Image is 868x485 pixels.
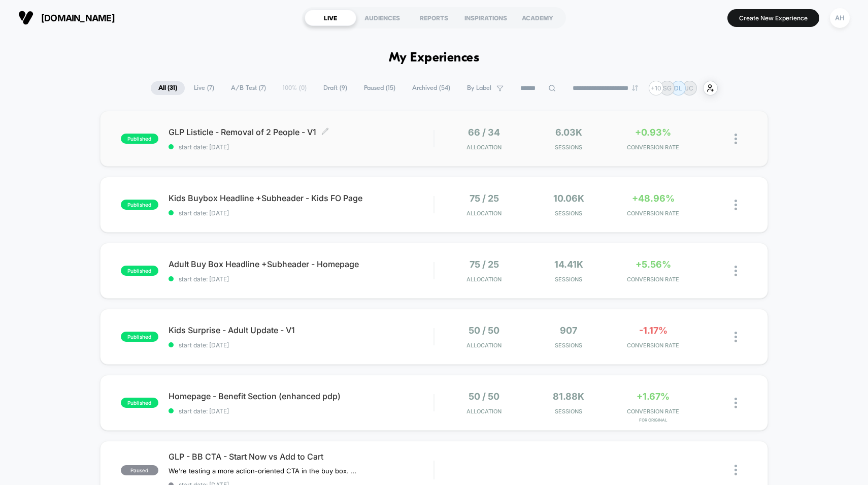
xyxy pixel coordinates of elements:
[466,210,502,217] span: Allocation
[169,127,434,137] span: GLP Listicle - Removal of 2 People - V1
[637,391,670,402] span: +1.67%
[613,276,692,283] span: CONVERSION RATE
[466,342,502,349] span: Allocation
[735,465,737,475] img: close
[553,193,584,204] span: 10.06k
[169,259,434,269] span: Adult Buy Box Headline +Subheader - Homepage
[685,84,693,92] p: JC
[408,10,460,26] div: REPORTS
[639,325,667,336] span: -1.17%
[121,134,158,144] span: published
[470,193,499,204] span: 75 / 25
[529,276,608,283] span: Sessions
[467,84,491,92] span: By Label
[186,81,222,95] span: Live ( 7 )
[529,408,608,415] span: Sessions
[613,417,692,423] span: for Original
[460,10,512,26] div: INSPIRATIONS
[169,275,434,283] span: start date: [DATE]
[649,81,663,95] div: + 10
[466,144,502,151] span: Allocation
[169,391,434,401] span: Homepage - Benefit Section (enhanced pdp)
[356,81,403,95] span: Paused ( 15 )
[151,81,185,95] span: All ( 31 )
[15,10,118,26] button: [DOMAIN_NAME]
[305,10,356,26] div: LIVE
[735,266,737,276] img: close
[635,127,671,138] span: +0.93%
[169,407,434,415] span: start date: [DATE]
[735,134,737,144] img: close
[121,465,158,475] span: paused
[735,332,737,342] img: close
[316,81,355,95] span: Draft ( 9 )
[466,276,502,283] span: Allocation
[18,10,34,25] img: Visually logo
[41,13,115,23] span: [DOMAIN_NAME]
[169,325,434,335] span: Kids Surprise - Adult Update - V1
[632,85,638,91] img: end
[636,259,671,270] span: +5.56%
[632,193,675,204] span: +48.96%
[356,10,408,26] div: AUDIENCES
[169,451,434,462] span: GLP - BB CTA - Start Now vs Add to Cart
[529,144,608,151] span: Sessions
[470,259,499,270] span: 75 / 25
[554,259,583,270] span: 14.41k
[555,127,582,138] span: 6.03k
[613,144,692,151] span: CONVERSION RATE
[468,127,500,138] span: 66 / 34
[613,342,692,349] span: CONVERSION RATE
[169,341,434,349] span: start date: [DATE]
[529,342,608,349] span: Sessions
[512,10,563,26] div: ACADEMY
[827,8,853,28] button: AH
[466,408,502,415] span: Allocation
[663,84,672,92] p: SG
[121,398,158,408] span: published
[121,332,158,342] span: published
[830,8,850,28] div: AH
[469,391,499,402] span: 50 / 50
[169,209,434,217] span: start date: [DATE]
[469,325,499,336] span: 50 / 50
[405,81,458,95] span: Archived ( 54 )
[169,143,434,151] span: start date: [DATE]
[169,193,434,203] span: Kids Buybox Headline +Subheader - Kids FO Page
[735,200,737,210] img: close
[389,51,480,66] h1: My Experiences
[223,81,274,95] span: A/B Test ( 7 )
[169,467,357,475] span: We’re testing a more action-oriented CTA in the buy box. The current button reads “Start Now.” We...
[727,9,819,27] button: Create New Experience
[553,391,584,402] span: 81.88k
[674,84,682,92] p: DL
[529,210,608,217] span: Sessions
[613,210,692,217] span: CONVERSION RATE
[121,200,158,210] span: published
[560,325,577,336] span: 907
[735,398,737,408] img: close
[121,266,158,276] span: published
[613,408,692,415] span: CONVERSION RATE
